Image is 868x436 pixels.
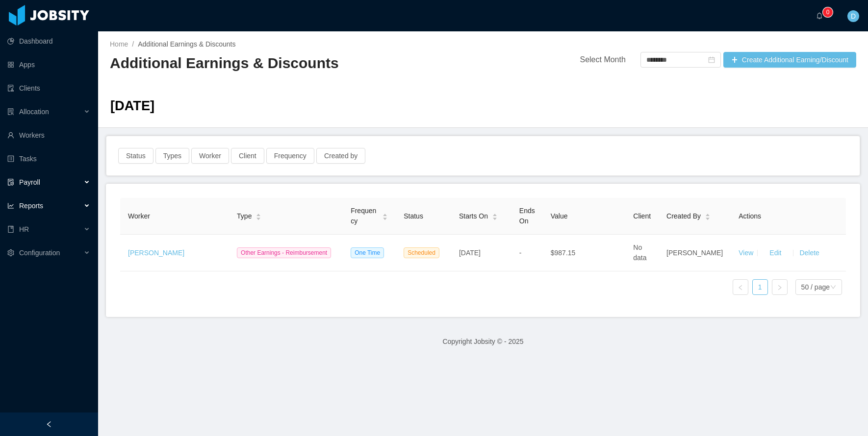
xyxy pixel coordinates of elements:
a: 1 [753,280,767,294]
span: [DATE] [459,249,481,257]
span: Allocation [19,108,49,116]
footer: Copyright Jobsity © - 2025 [98,325,868,359]
sup: 0 [823,7,833,17]
i: icon: caret-up [492,213,498,216]
button: icon: plusCreate Additional Earning/Discount [723,52,856,68]
span: Reports [19,202,43,210]
i: icon: setting [7,249,14,256]
i: icon: solution [7,108,14,115]
span: $987.15 [551,249,576,257]
h2: Additional Earnings & Discounts [110,53,483,73]
button: Types [155,148,189,164]
i: icon: caret-up [705,213,711,216]
li: Next Page [772,279,788,295]
span: Frequency [351,206,378,226]
span: Other Earnings - Reimbursement [237,247,331,258]
i: icon: line-chart [7,202,14,209]
span: D [851,10,856,22]
span: Select Month [580,55,625,64]
div: Sort [705,212,711,219]
li: 1 [752,279,768,295]
i: icon: caret-up [256,213,261,216]
button: Worker [191,148,229,164]
span: Scheduled [404,247,439,258]
span: No data [633,243,646,262]
div: 50 / page [801,280,830,294]
span: Ends On [519,207,535,225]
i: icon: caret-up [383,213,388,216]
span: Configuration [19,249,60,257]
span: Worker [128,212,150,220]
span: Additional Earnings & Discounts [138,40,235,48]
span: / [132,40,134,48]
a: View [739,249,753,257]
a: [PERSON_NAME] [128,249,184,257]
a: icon: userWorkers [7,125,90,145]
button: Client [231,148,264,164]
button: Delete [797,245,821,261]
span: Payroll [19,178,40,186]
span: One Time [351,247,384,258]
button: Edit [762,245,789,261]
a: icon: pie-chartDashboard [7,31,90,51]
i: icon: file-protect [7,179,14,186]
i: icon: bell [816,12,823,19]
span: Value [551,212,568,220]
a: icon: profileTasks [7,149,90,169]
span: Created By [666,211,701,221]
span: Actions [739,212,761,220]
span: [PERSON_NAME] [666,249,723,257]
i: icon: caret-down [256,216,261,219]
span: [DATE] [110,98,154,113]
span: Type [237,211,252,221]
i: icon: calendar [708,56,715,63]
span: Client [633,212,651,220]
button: Created by [316,148,365,164]
span: - [519,249,522,257]
i: icon: book [7,226,14,233]
span: Status [404,212,423,220]
i: icon: caret-down [492,216,498,219]
i: icon: right [777,285,783,291]
i: icon: caret-down [383,216,388,219]
i: icon: down [830,284,836,291]
div: Sort [255,212,261,219]
span: HR [19,225,29,233]
li: Previous Page [733,279,748,295]
i: icon: caret-down [705,216,711,219]
button: Frequency [266,148,314,164]
i: icon: left [738,285,743,291]
a: icon: auditClients [7,78,90,98]
a: icon: appstoreApps [7,55,90,74]
button: Status [118,148,153,164]
div: Sort [382,212,388,219]
span: Starts On [459,211,488,221]
div: Sort [492,212,498,219]
a: Home [110,40,128,48]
